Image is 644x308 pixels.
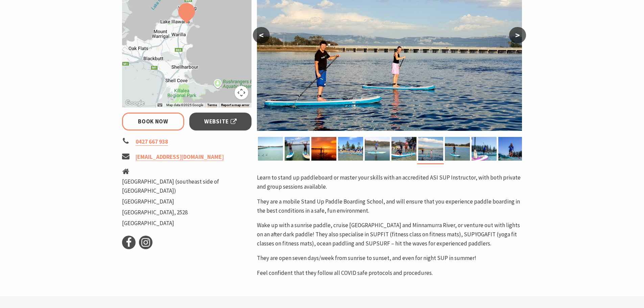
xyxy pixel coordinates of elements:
[498,137,523,161] img: So much fun
[122,113,185,131] a: Book Now
[136,138,168,146] a: 0427 667 938
[166,103,203,107] span: Map data ©2025 Google
[258,137,283,161] img: Our beautiful Lake Illawarra
[124,99,146,108] img: Google
[257,173,522,191] p: Learn to stand up paddleboard or master your skills with an accredited ASI SUP Instructor, with b...
[207,103,217,107] a: Terms (opens in new tab)
[257,221,522,248] p: Wake up with a sunrise paddle, cruise [GEOGRAPHIC_DATA] and Minnamurra River, or venture out with...
[365,137,390,161] img: Minnamurra River tours
[311,137,336,161] img: Moments like these
[158,103,162,108] button: Keyboard shortcuts
[122,219,252,228] li: [GEOGRAPHIC_DATA]
[122,197,252,206] li: [GEOGRAPHIC_DATA]
[221,103,249,107] a: Report a map error
[391,137,416,161] img: Ride the XL SUP
[257,197,522,215] p: They are a mobile Stand Up Paddle Boarding School, and will ensure that you experience paddle boa...
[418,137,443,161] img: Lake Illawarra exploration
[338,137,363,161] img: School groups
[257,254,522,263] p: They are open seven days/week from sunrise to sunset, and even for night SUP in summer!
[122,177,252,195] li: [GEOGRAPHIC_DATA] (southeast side of [GEOGRAPHIC_DATA])
[253,27,270,43] button: <
[509,27,526,43] button: >
[235,86,248,99] button: Map camera controls
[124,99,146,108] a: Open this area in Google Maps (opens a new window)
[122,208,252,217] li: [GEOGRAPHIC_DATA], 2528
[257,268,522,278] p: Feel confident that they follow all COVID safe protocols and procedures.
[204,117,237,126] span: Website
[472,137,497,161] img: We love teaching and helping
[445,137,470,161] img: Lots of fun for kids
[189,113,252,131] a: Website
[136,153,224,161] a: [EMAIL_ADDRESS][DOMAIN_NAME]
[285,137,310,161] img: Fun times!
